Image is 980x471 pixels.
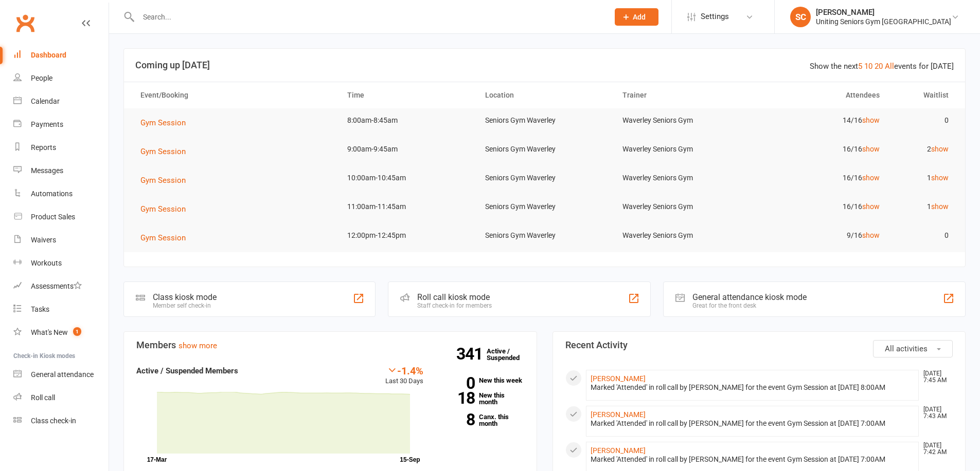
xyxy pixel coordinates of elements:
td: Waverley Seniors Gym [613,223,751,248]
time: [DATE] 7:43 AM [918,406,952,420]
td: 11:00am-11:45am [338,195,476,219]
td: Waverley Seniors Gym [613,195,751,219]
strong: 341 [456,346,487,362]
span: Gym Session [140,118,186,127]
div: Uniting Seniors Gym [GEOGRAPHIC_DATA] [816,17,951,26]
div: Tasks [31,305,49,313]
div: Great for the front desk [692,302,807,309]
div: Show the next events for [DATE] [810,60,954,72]
span: Gym Session [140,176,186,185]
th: Trainer [613,82,751,108]
div: Staff check-in for members [417,302,492,309]
a: Waivers [13,229,109,252]
button: Gym Session [140,145,193,158]
button: Gym Session [140,174,193,186]
span: Gym Session [140,147,186,156]
div: Marked 'Attended' in roll call by [PERSON_NAME] for the event Gym Session at [DATE] 7:00AM [591,455,915,464]
a: All [885,62,894,71]
a: 0New this week [439,377,524,384]
div: General attendance kiosk mode [692,292,807,302]
a: show more [179,341,217,350]
div: Member self check-in [153,302,217,309]
th: Time [338,82,476,108]
td: Waverley Seniors Gym [613,137,751,161]
div: People [31,74,52,82]
div: General attendance [31,370,94,379]
a: show [862,116,880,124]
div: [PERSON_NAME] [816,8,951,17]
a: show [931,174,949,182]
th: Location [476,82,614,108]
a: What's New1 [13,321,109,344]
td: 10:00am-10:45am [338,166,476,190]
h3: Recent Activity [565,340,953,350]
h3: Coming up [DATE] [135,60,954,70]
th: Event/Booking [131,82,338,108]
a: [PERSON_NAME] [591,410,646,419]
div: Class check-in [31,417,76,425]
a: [PERSON_NAME] [591,374,646,383]
h3: Members [136,340,524,350]
td: 9:00am-9:45am [338,137,476,161]
span: 1 [73,327,81,336]
td: 12:00pm-12:45pm [338,223,476,248]
a: 341Active / Suspended [487,340,532,369]
span: Gym Session [140,204,186,214]
a: show [862,202,880,211]
a: 20 [875,62,883,71]
a: People [13,67,109,90]
td: 14/16 [751,108,889,133]
div: SC [790,7,811,27]
td: 9/16 [751,223,889,248]
a: show [862,174,880,182]
div: Waivers [31,236,56,244]
td: Waverley Seniors Gym [613,108,751,133]
td: Seniors Gym Waverley [476,166,614,190]
td: 16/16 [751,137,889,161]
button: Add [615,8,658,26]
a: 5 [858,62,862,71]
a: Roll call [13,386,109,409]
button: Gym Session [140,117,193,129]
a: show [862,145,880,153]
a: 8Canx. this month [439,413,524,427]
td: Seniors Gym Waverley [476,195,614,219]
div: Dashboard [31,51,66,59]
a: Class kiosk mode [13,409,109,432]
time: [DATE] 7:42 AM [918,442,952,456]
div: Product Sales [31,213,75,221]
td: Waverley Seniors Gym [613,166,751,190]
span: Settings [701,5,729,28]
td: 1 [889,195,958,219]
div: Roll call kiosk mode [417,292,492,302]
td: 16/16 [751,195,889,219]
td: 0 [889,108,958,133]
a: Tasks [13,298,109,321]
div: Automations [31,190,73,198]
a: Reports [13,136,109,159]
input: Search... [135,10,601,24]
div: Marked 'Attended' in roll call by [PERSON_NAME] for the event Gym Session at [DATE] 8:00AM [591,383,915,392]
td: Seniors Gym Waverley [476,223,614,248]
div: Marked 'Attended' in roll call by [PERSON_NAME] for the event Gym Session at [DATE] 7:00AM [591,419,915,428]
div: Roll call [31,393,55,402]
td: 1 [889,166,958,190]
a: Clubworx [12,10,38,36]
button: Gym Session [140,203,193,215]
div: Last 30 Days [385,365,423,387]
a: General attendance kiosk mode [13,363,109,386]
td: 16/16 [751,166,889,190]
div: What's New [31,328,68,336]
button: All activities [873,340,953,357]
td: 8:00am-8:45am [338,108,476,133]
div: Payments [31,120,63,128]
strong: Active / Suspended Members [136,366,238,375]
span: Gym Session [140,233,186,242]
a: 10 [864,62,872,71]
th: Attendees [751,82,889,108]
a: [PERSON_NAME] [591,446,646,455]
td: 2 [889,137,958,161]
strong: 8 [439,412,475,427]
span: All activities [885,344,928,353]
span: Add [633,13,646,21]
